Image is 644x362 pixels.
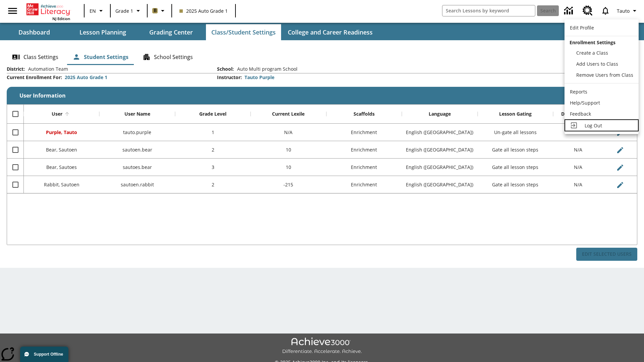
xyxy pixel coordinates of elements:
[576,50,608,56] span: Create a Class
[570,100,600,106] span: Help/Support
[570,24,594,31] span: Edit Profile
[576,61,618,67] span: Add Users to Class
[570,39,615,46] span: Enrollment Settings
[576,72,633,78] span: Remove Users from Class
[585,122,602,129] span: Log Out
[570,111,591,117] span: Feedback
[570,88,587,95] span: Reports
